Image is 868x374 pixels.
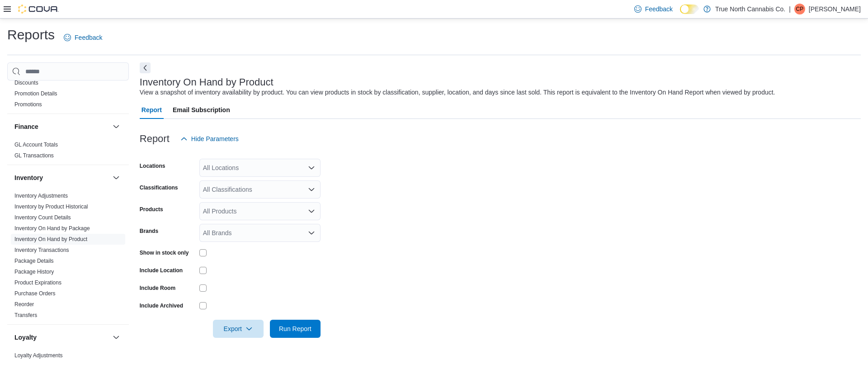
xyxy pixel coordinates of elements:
label: Locations [140,162,165,170]
a: Inventory Count Details [14,214,71,221]
span: Product Expirations [14,279,61,286]
a: Discounts [14,80,38,86]
a: Reorder [14,301,34,308]
div: Inventory [7,190,129,324]
span: Inventory Adjustments [14,192,68,199]
p: [PERSON_NAME] [809,4,861,14]
label: Classifications [140,184,178,191]
span: Loyalty Adjustments [14,352,63,359]
span: Package Details [14,257,54,265]
button: Export [213,320,264,338]
div: View a snapshot of inventory availability by product. You can view products in stock by classific... [140,88,775,97]
h1: Reports [7,26,55,44]
a: Promotion Details [14,90,57,97]
h3: Inventory [14,173,43,182]
span: CP [796,4,804,14]
div: Charmella Penchuk [794,4,805,14]
label: Include Archived [140,302,183,309]
span: Package History [14,268,54,275]
label: Show in stock only [140,249,189,256]
button: Run Report [270,320,321,338]
button: Open list of options [308,208,315,215]
span: Inventory On Hand by Package [14,225,90,232]
button: Finance [14,122,109,131]
div: Discounts & Promotions [7,77,129,114]
span: Promotion Details [14,90,57,97]
a: Inventory by Product Historical [14,204,88,210]
a: Purchase Orders [14,290,56,297]
a: Inventory On Hand by Package [14,225,90,232]
span: Run Report [279,324,311,333]
a: Product Expirations [14,279,61,286]
button: Open list of options [308,164,315,171]
a: Inventory On Hand by Product [14,236,87,242]
span: Inventory On Hand by Product [14,236,87,243]
span: Feedback [75,33,102,42]
button: Loyalty [111,332,122,343]
span: GL Account Totals [14,141,58,148]
div: Finance [7,139,129,165]
a: Feedback [60,28,106,47]
h3: Inventory On Hand by Product [140,77,274,88]
label: Include Room [140,284,175,292]
button: Open list of options [308,229,315,237]
span: GL Transactions [14,152,54,159]
button: Inventory [111,172,122,183]
span: Email Subscription [173,101,230,119]
a: GL Transactions [14,152,54,159]
button: Open list of options [308,186,315,193]
span: Inventory Transactions [14,246,69,254]
span: Inventory Count Details [14,214,71,221]
a: Inventory Transactions [14,247,69,253]
span: Hide Parameters [191,134,239,143]
button: Hide Parameters [177,130,242,148]
button: Loyalty [14,333,109,342]
a: Promotions [14,101,42,108]
label: Products [140,206,163,213]
button: Inventory [14,173,109,182]
p: | [789,4,791,14]
p: True North Cannabis Co. [715,4,785,14]
img: Cova [18,5,59,14]
span: Feedback [645,5,673,14]
a: Package Details [14,258,54,264]
span: Dark Mode [680,14,680,14]
h3: Report [140,133,170,144]
h3: Loyalty [14,333,37,342]
a: Inventory Adjustments [14,193,68,199]
span: Export [218,320,258,338]
span: Report [142,101,162,119]
span: Promotions [14,101,42,108]
a: Transfers [14,312,37,318]
h3: Finance [14,122,38,131]
a: Package History [14,269,54,275]
a: GL Account Totals [14,142,58,148]
label: Include Location [140,267,183,274]
a: Loyalty Adjustments [14,352,63,359]
button: Finance [111,121,122,132]
span: Inventory by Product Historical [14,203,88,210]
button: Next [140,62,151,73]
label: Brands [140,227,158,235]
input: Dark Mode [680,5,699,14]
